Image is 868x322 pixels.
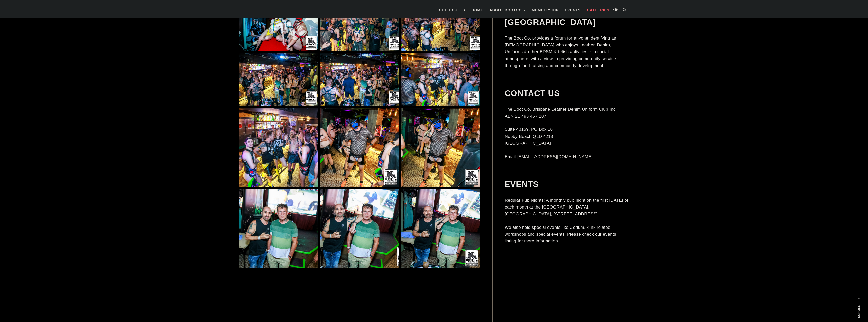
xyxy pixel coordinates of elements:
strong: Scroll [857,305,861,318]
p: Regular Pub Nights: A monthly pub night on the first [DATE] of each month at the [GEOGRAPHIC_DATA... [505,197,629,218]
a: [EMAIL_ADDRESS][DOMAIN_NAME] [517,154,593,159]
h2: Events [505,179,629,189]
p: The Boot Co. provides a forum for anyone identifying as [DEMOGRAPHIC_DATA] who enjoys Leather, De... [505,35,629,69]
p: Email: [505,153,629,160]
a: Galleries [584,3,612,18]
a: Events [562,3,583,18]
h2: Contact Us [505,88,629,98]
a: Membership [529,3,561,18]
a: Home [469,3,486,18]
p: The Boot Co. Brisbane Leather Denim Uniform Club Inc ABN 21 493 467 207 [505,106,629,120]
p: We also hold special events like Corium, Kink related workshops and special events. Please check ... [505,224,629,245]
a: About BootCo [487,3,528,18]
p: Suite 43159, PO Box 16 Nobby Beach QLD 4218 [GEOGRAPHIC_DATA] [505,126,629,147]
a: GET TICKETS [436,3,468,18]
